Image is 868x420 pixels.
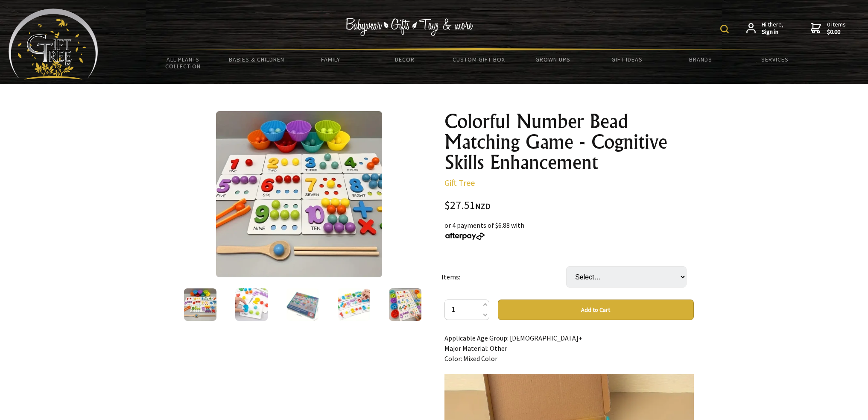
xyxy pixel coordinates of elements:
[762,21,783,36] span: Hi there,
[9,9,98,79] img: Babyware - Gifts - Toys and more...
[746,21,783,36] a: Hi there,Sign in
[738,50,812,68] a: Services
[590,50,663,68] a: Gift Ideas
[389,288,421,321] img: Colorful Number Bead Matching Game - Cognitive Skills Enhancement
[294,50,368,68] a: Family
[184,288,216,321] img: Colorful Number Bead Matching Game - Cognitive Skills Enhancement
[827,21,846,36] span: 0 items
[444,200,694,211] div: $27.51
[368,50,441,68] a: Decor
[762,28,783,36] strong: Sign in
[516,50,590,68] a: Grown Ups
[827,28,846,36] strong: $0.00
[444,220,694,241] div: or 4 payments of $6.88 with
[345,18,473,36] img: Babywear - Gifts - Toys & more
[220,50,294,68] a: Babies & Children
[338,288,370,321] img: Colorful Number Bead Matching Game - Cognitive Skills Enhancement
[442,50,516,68] a: Custom Gift Box
[720,25,729,33] img: product search
[498,300,694,320] button: Add to Cart
[216,111,382,277] img: Colorful Number Bead Matching Game - Cognitive Skills Enhancement
[444,111,694,173] h1: Colorful Number Bead Matching Game - Cognitive Skills Enhancement
[441,254,566,300] td: Items:
[235,288,268,321] img: Colorful Number Bead Matching Game - Cognitive Skills Enhancement
[811,21,846,36] a: 0 items$0.00
[146,50,220,75] a: All Plants Collection
[444,177,475,188] a: Gift Tree
[444,232,485,240] img: Afterpay
[286,288,319,321] img: Colorful Number Bead Matching Game - Cognitive Skills Enhancement
[475,201,491,211] span: NZD
[664,50,738,68] a: Brands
